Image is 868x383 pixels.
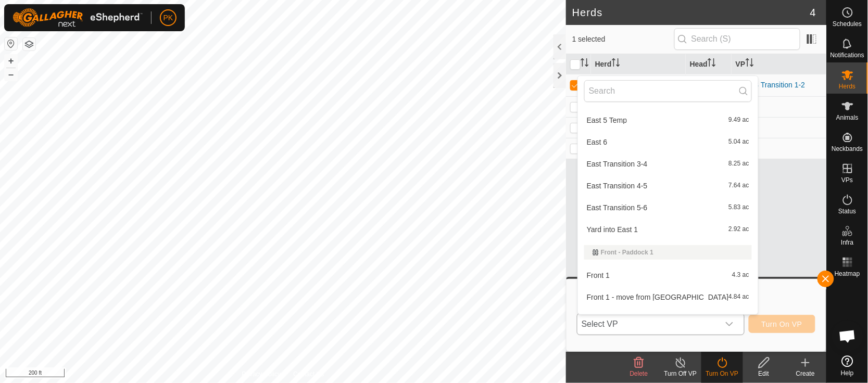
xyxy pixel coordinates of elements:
span: VPs [841,177,853,183]
div: Create [785,369,826,378]
span: East Transition 4-5 [587,182,648,189]
span: Animals [836,114,859,121]
div: Open chat [832,321,863,352]
li: Front 1 [578,265,758,286]
span: East Transition 5-6 [587,204,648,211]
span: East Transition 3-4 [587,160,648,168]
li: East 5 Temp [578,110,758,131]
button: Reset Map [5,37,17,50]
th: Herd [591,54,686,74]
li: East 6 [578,132,758,152]
button: Map Layers [23,38,35,50]
span: 4.3 ac [732,272,749,279]
span: PK [163,12,173,23]
span: Front 1 - move from [GEOGRAPHIC_DATA] [587,293,729,301]
li: East Transition 3-4 [578,154,758,174]
span: Delete [630,370,648,377]
h2: Herds [572,6,810,19]
td: - [732,117,826,138]
a: West B Transition 1-2 [736,81,806,89]
span: 8.25 ac [728,160,749,168]
span: Help [841,370,854,376]
div: Turn Off VP [660,369,701,378]
li: Yard into East 1 [578,219,758,240]
th: Head [686,54,732,74]
span: East 6 [587,138,608,146]
p-sorticon: Activate to sort [612,60,620,68]
span: Yard into East 1 [587,226,638,233]
span: Schedules [833,21,862,27]
span: Notifications [831,52,864,58]
li: Front 1 - move from West [578,287,758,308]
span: 5.83 ac [728,204,749,211]
span: 2.92 ac [728,226,749,233]
span: 4.84 ac [728,293,749,301]
span: Select VP [577,314,719,335]
td: - [732,138,826,159]
span: Neckbands [832,146,863,152]
li: East Transition 4-5 [578,175,758,196]
div: [GEOGRAPHIC_DATA] [612,74,682,96]
a: Privacy Policy [242,369,281,379]
span: Herds [839,83,856,90]
a: Help [827,351,868,380]
div: dropdown trigger [719,314,740,335]
td: - [732,96,826,117]
div: Turn On VP [701,369,743,378]
p-sorticon: Activate to sort [746,60,754,68]
button: – [5,68,17,81]
span: 7.64 ac [728,182,749,189]
span: 9.49 ac [728,117,749,124]
input: Search (S) [674,28,800,50]
span: Heatmap [835,271,860,277]
span: East 5 Temp [587,117,627,124]
th: VP [732,54,826,74]
span: 1 selected [572,34,674,45]
li: East Transition 5-6 [578,197,758,218]
p-sorticon: Activate to sort [708,60,716,68]
span: Front 1 [587,272,610,279]
span: Infra [841,239,853,246]
div: Front - Paddock 1 [593,249,744,256]
span: Status [838,208,856,214]
button: Turn On VP [749,315,815,333]
div: Edit [743,369,785,378]
input: Search [584,80,752,102]
span: 5.04 ac [728,138,749,146]
p-sorticon: Activate to sort [581,60,589,68]
span: 4 [810,5,816,20]
a: Contact Us [293,369,324,379]
li: Front 2 [578,309,758,329]
button: + [5,55,17,67]
span: Turn On VP [762,320,802,328]
img: Gallagher Logo [12,8,143,27]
